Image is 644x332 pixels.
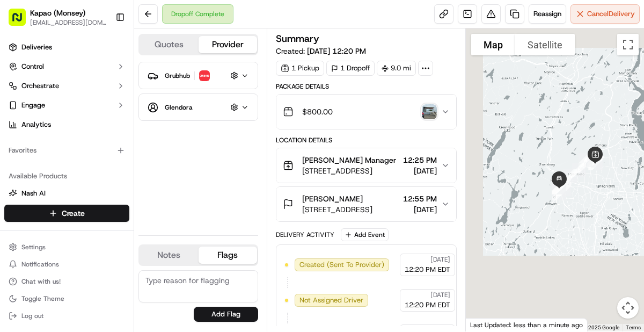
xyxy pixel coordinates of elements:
div: 💻 [91,157,99,166]
a: Terms (opens in new tab) [626,324,641,330]
button: [PERSON_NAME] Manager[STREET_ADDRESS]12:25 PM[DATE] [276,148,456,183]
span: 12:55 PM [403,193,437,204]
span: 12:25 PM [403,155,437,165]
div: Delivery Activity [276,230,334,239]
span: Pylon [107,183,130,191]
span: [PERSON_NAME] [302,193,363,204]
button: Chat with us! [4,274,129,289]
a: Powered byPylon [76,182,130,191]
img: 5e692f75ce7d37001a5d71f1 [199,70,210,81]
span: Cancel Delivery [587,9,635,19]
button: Toggle Theme [4,291,129,306]
div: 5 [568,158,590,181]
span: Reassign [533,9,561,19]
span: [DATE] [430,291,450,299]
button: CancelDelivery [570,4,640,24]
a: Deliveries [4,39,129,56]
button: Engage [4,97,129,114]
img: Google [469,317,504,331]
div: Start new chat [36,103,176,114]
a: Open this area in Google Maps (opens a new window) [469,317,504,331]
button: Toggle fullscreen view [617,34,639,55]
button: Quotes [140,36,199,53]
span: Engage [21,100,45,110]
button: Orchestrate [4,77,129,95]
span: Nash AI [21,189,46,198]
a: Analytics [4,116,129,133]
button: Log out [4,308,129,323]
div: 6 [559,165,582,187]
div: 1 Pickup [276,61,324,76]
div: 7 [552,172,575,195]
span: [DATE] [403,165,437,176]
button: Notifications [4,257,129,272]
span: API Documentation [101,156,172,167]
span: Analytics [21,120,51,129]
span: Knowledge Base [21,156,82,167]
div: Last Updated: less than a minute ago [466,318,588,331]
img: 1736555255976-a54dd68f-1ca7-489b-9aae-adbdc363a1c4 [11,103,30,122]
button: [PERSON_NAME][STREET_ADDRESS]12:55 PM[DATE] [276,187,456,221]
button: Add Flag [194,307,258,322]
button: Kapao (Monsey) [30,8,85,18]
div: 📗 [11,157,19,166]
span: Deliveries [21,42,52,52]
span: 12:20 PM EDT [405,265,450,275]
span: Not Assigned Driver [299,295,363,305]
span: [PERSON_NAME] Manager [302,155,396,165]
span: [STREET_ADDRESS] [302,204,372,215]
button: Flags [199,247,258,264]
button: Show street map [471,34,515,55]
span: [DATE] [430,255,450,264]
button: Notes [140,247,199,264]
span: [DATE] [403,204,437,215]
button: Show satellite imagery [515,34,575,55]
img: photo_proof_of_delivery image [422,104,437,119]
span: [DATE] 12:20 PM [307,46,366,56]
a: Nash AI [9,189,125,198]
span: 12:20 PM EDT [405,300,450,310]
span: Chat with us! [21,277,61,286]
span: Control [21,62,44,71]
button: Control [4,58,129,75]
div: Favorites [4,142,129,159]
button: Kapao (Monsey)[EMAIL_ADDRESS][DOMAIN_NAME] [4,4,111,30]
span: Map data ©2025 Google [561,324,619,330]
input: Got a question? Start typing here... [28,70,193,81]
button: Map camera controls [617,297,639,319]
span: Settings [21,243,46,251]
button: Reassign [529,4,566,24]
a: 📗Knowledge Base [6,152,86,171]
button: $800.00photo_proof_of_delivery image [276,95,456,129]
span: Grubhub [165,71,190,80]
span: Notifications [21,260,59,269]
div: 8 [553,178,575,200]
img: Nash [11,11,32,33]
button: [EMAIL_ADDRESS][DOMAIN_NAME] [30,18,107,27]
button: Glendora [148,98,249,116]
span: Create [62,208,85,219]
button: Create [4,205,129,222]
span: [STREET_ADDRESS] [302,165,396,176]
button: Settings [4,240,129,255]
h3: Summary [276,34,319,44]
a: 💻API Documentation [86,152,177,171]
button: Nash AI [4,185,129,202]
span: Created: [276,46,366,56]
span: Toggle Theme [21,294,64,303]
button: Provider [199,36,258,53]
div: Package Details [276,82,457,91]
div: Available Products [4,168,129,185]
span: Log out [21,312,43,320]
button: Add Event [341,228,389,241]
span: $800.00 [302,106,333,117]
span: Created (Sent To Provider) [299,260,384,270]
div: 4 [574,149,597,171]
p: Welcome 👋 [11,44,195,61]
div: We're available if you need us! [36,114,136,122]
div: Location Details [276,136,457,145]
button: Start new chat [182,106,195,119]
